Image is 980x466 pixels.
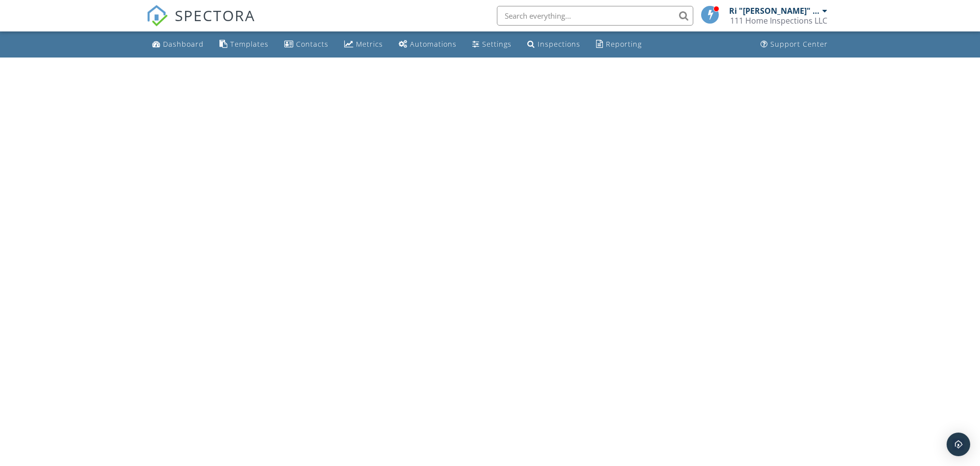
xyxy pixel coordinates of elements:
img: The Best Home Inspection Software - Spectora [146,5,168,27]
div: Contacts [296,39,328,49]
div: Metrics [356,39,383,49]
div: 111 Home Inspections LLC [730,16,827,26]
a: Automations (Basic) [395,35,461,54]
div: Templates [230,39,269,49]
a: Settings [468,35,516,54]
a: Contacts [280,35,332,54]
div: Settings [482,39,512,49]
div: Reporting [606,39,642,49]
a: Support Center [757,35,832,54]
div: Support Center [770,39,828,49]
a: Inspections [523,35,584,54]
a: Reporting [592,35,646,54]
div: Dashboard [163,39,204,49]
a: Metrics [340,35,387,54]
div: Automations [410,39,457,49]
div: Inspections [538,39,580,49]
a: Templates [216,35,272,54]
input: Search everything... [497,6,693,26]
a: Dashboard [148,35,208,54]
div: Ri "[PERSON_NAME]" [PERSON_NAME] [729,6,820,16]
span: SPECTORA [175,5,255,26]
a: SPECTORA [146,13,255,34]
div: Open Intercom Messenger [947,433,970,456]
